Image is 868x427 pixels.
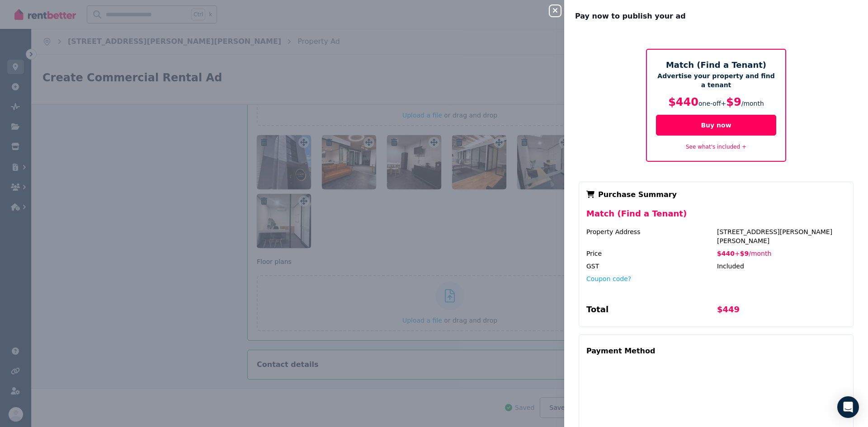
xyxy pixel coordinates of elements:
[586,303,715,319] div: Total
[721,100,726,107] span: +
[586,207,846,227] div: Match (Find a Tenant)
[717,262,846,271] div: Included
[668,96,698,108] span: $440
[686,144,746,150] a: See what's included +
[837,396,859,418] div: Open Intercom Messenger
[717,303,846,319] div: $449
[735,250,740,257] span: +
[726,96,741,108] span: $9
[741,100,764,107] span: / month
[586,342,655,360] div: Payment Method
[717,227,846,245] div: [STREET_ADDRESS][PERSON_NAME][PERSON_NAME]
[656,71,776,89] p: Advertise your property and find a tenant
[717,250,735,257] span: $440
[586,189,846,200] div: Purchase Summary
[749,250,771,257] span: / month
[586,249,715,258] div: Price
[586,274,631,283] button: Coupon code?
[698,100,721,107] span: one-off
[656,59,776,71] h5: Match (Find a Tenant)
[656,115,776,136] button: Buy now
[586,262,715,271] div: GST
[575,11,686,22] span: Pay now to publish your ad
[740,250,749,257] span: $9
[586,227,715,245] div: Property Address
